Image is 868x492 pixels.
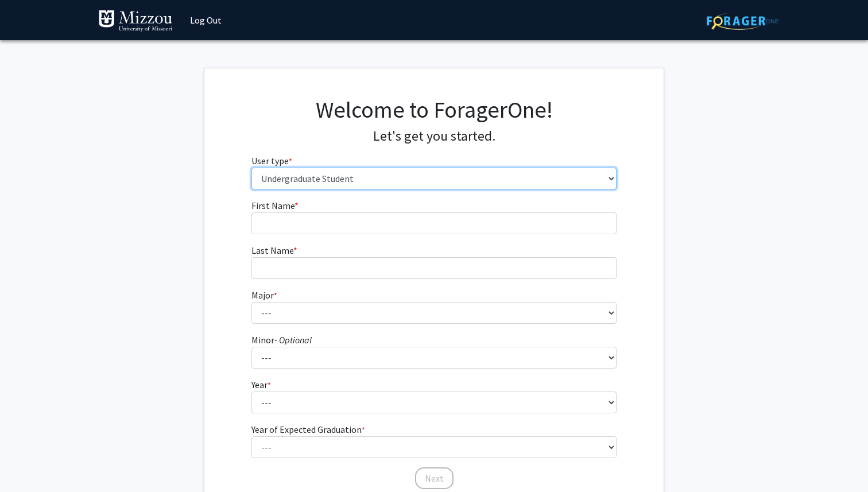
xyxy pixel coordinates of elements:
[251,154,292,168] label: User type
[251,128,617,145] h4: Let's get you started.
[251,333,312,347] label: Minor
[98,10,173,33] img: University of Missouri Logo
[251,288,277,302] label: Major
[251,200,294,211] span: First Name
[415,467,454,489] button: Next
[274,334,312,346] i: - Optional
[251,96,617,123] h1: Welcome to ForagerOne!
[251,378,271,392] label: Year
[9,440,49,483] iframe: Chat
[707,12,778,30] img: ForagerOne Logo
[251,423,365,436] label: Year of Expected Graduation
[251,245,293,256] span: Last Name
